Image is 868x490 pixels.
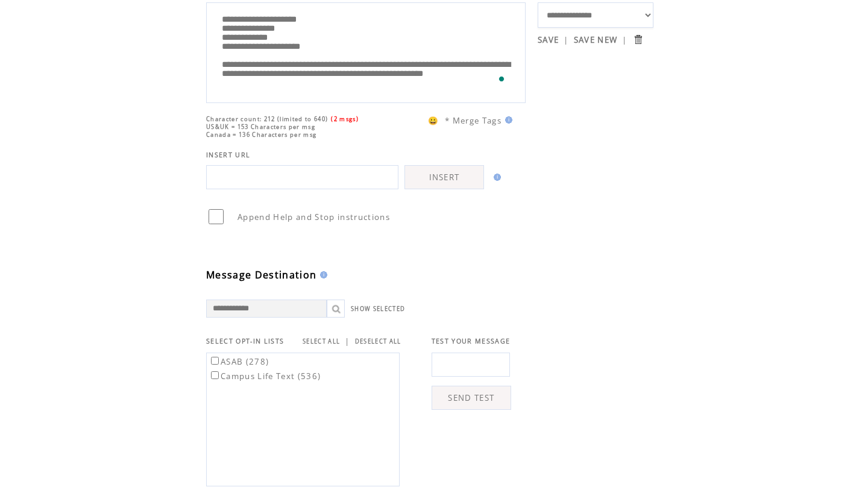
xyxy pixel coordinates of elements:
span: * Merge Tags [445,115,502,126]
span: SELECT OPT-IN LISTS [206,337,284,345]
textarea: To enrich screen reader interactions, please activate Accessibility in Grammarly extension settings [213,6,519,96]
input: ASAB (278) [211,357,219,365]
span: | [622,34,627,45]
label: Campus Life Text (536) [209,371,321,382]
img: help.gif [316,271,327,278]
a: INSERT [404,165,484,189]
input: Submit [632,34,644,45]
span: Message Destination [206,268,316,281]
span: (2 msgs) [331,115,359,123]
span: US&UK = 153 Characters per msg [206,123,315,131]
span: Append Help and Stop instructions [237,212,390,222]
a: DESELECT ALL [355,338,401,345]
a: SAVE NEW [574,34,618,45]
a: SHOW SELECTED [351,305,405,313]
span: | [345,336,350,347]
span: | [564,34,568,45]
img: help.gif [490,174,501,181]
span: Character count: 212 (limited to 640) [206,115,328,123]
span: INSERT URL [206,151,250,159]
a: SELECT ALL [303,338,340,345]
input: Campus Life Text (536) [211,371,219,379]
label: ASAB (278) [209,356,269,367]
span: TEST YOUR MESSAGE [432,337,511,345]
img: help.gif [502,116,512,124]
a: SAVE [538,34,559,45]
span: Canada = 136 Characters per msg [206,131,316,139]
a: SEND TEST [432,386,511,410]
span: 😀 [428,115,439,126]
